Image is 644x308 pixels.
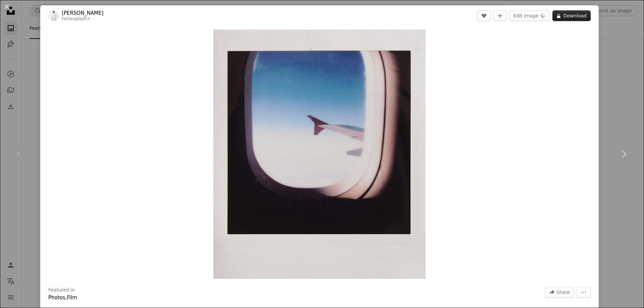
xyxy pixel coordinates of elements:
[65,295,67,301] span: ,
[509,10,550,21] button: Edit image
[48,287,75,294] h3: Featured in
[62,10,104,16] a: [PERSON_NAME]
[213,29,426,279] img: View from an airplane window, looking at the wing.
[556,287,570,297] span: Share
[213,29,426,279] button: Zoom in on this image
[62,16,104,22] div: For
[552,10,591,21] button: Download
[48,295,65,301] a: Photos
[493,10,507,21] button: Add to Collection
[68,16,90,21] a: Unsplash+
[545,287,574,298] button: Share this image
[604,122,644,186] a: Next
[48,10,59,21] img: Go to Andrej Lišakov's profile
[577,287,591,298] button: More Actions
[67,295,77,301] a: Film
[477,10,491,21] button: Like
